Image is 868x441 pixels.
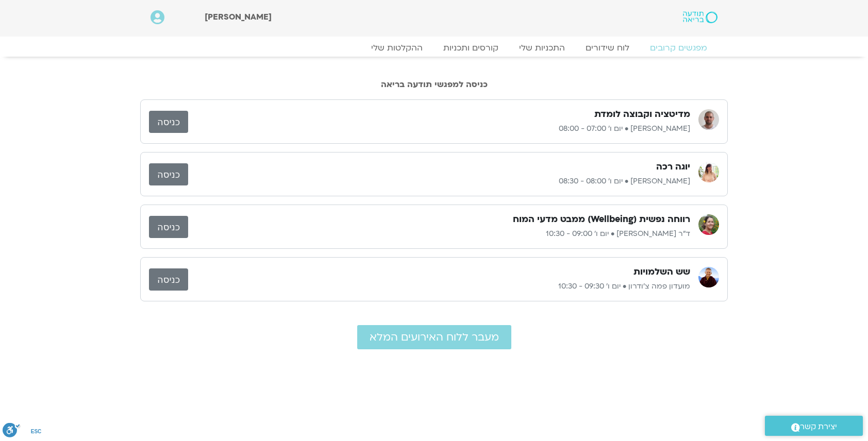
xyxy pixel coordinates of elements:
img: ענת מיכאליס [698,162,719,182]
nav: Menu [151,43,717,53]
span: [PERSON_NAME] [205,11,272,23]
a: התכניות שלי [509,43,575,53]
p: מועדון פמה צ'ודרון • יום ו׳ 09:30 - 10:30 [188,280,690,293]
a: מפגשים קרובים [640,43,717,53]
h3: מדיטציה וקבוצה לומדת [594,108,690,121]
a: לוח שידורים [575,43,640,53]
a: מעבר ללוח האירועים המלא [357,325,511,349]
a: קורסים ותכניות [433,43,509,53]
a: יצירת קשר [765,416,863,436]
a: כניסה [149,111,188,133]
img: ד"ר נועה אלבלדה [698,214,719,235]
a: כניסה [149,268,188,291]
a: כניסה [149,163,188,185]
a: ההקלטות שלי [361,43,433,53]
h3: שש השלמויות [633,266,690,278]
p: ד"ר [PERSON_NAME] • יום ו׳ 09:00 - 10:30 [188,228,690,240]
h3: יוגה רכה [656,161,690,173]
h2: כניסה למפגשי תודעה בריאה [140,80,728,89]
h3: רווחה נפשית (Wellbeing) ממבט מדעי המוח [513,213,690,226]
span: מעבר ללוח האירועים המלא [370,331,499,343]
p: [PERSON_NAME] • יום ו׳ 07:00 - 08:00 [188,123,690,135]
a: כניסה [149,216,188,238]
img: מועדון פמה צ'ודרון [698,267,719,287]
span: יצירת קשר [800,420,837,434]
p: [PERSON_NAME] • יום ו׳ 08:00 - 08:30 [188,175,690,188]
img: דקל קנטי [698,109,719,130]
